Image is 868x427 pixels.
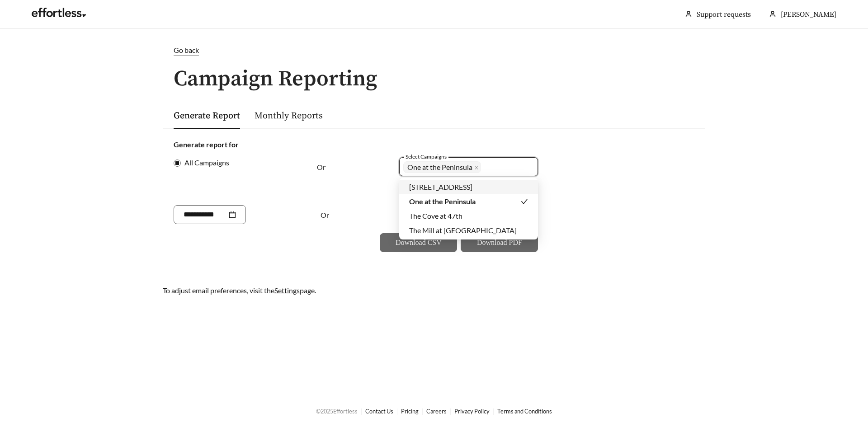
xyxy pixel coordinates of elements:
span: One at the Peninsula [409,197,476,206]
a: Support requests [697,10,751,19]
span: To adjust email preferences, visit the page. [163,286,316,295]
span: One at the Peninsula [407,163,472,171]
h1: Campaign Reporting [163,67,705,91]
button: Download PDF [461,233,538,252]
span: The Cove at 47th [409,211,462,220]
a: Privacy Policy [454,408,490,415]
a: Generate Report [174,110,240,122]
span: [STREET_ADDRESS] [409,183,472,191]
strong: Generate report for [174,140,239,149]
span: The Mill at [GEOGRAPHIC_DATA] [409,226,517,235]
button: Download CSV [380,233,457,252]
span: All Campaigns [181,157,233,168]
a: Terms and Conditions [497,408,552,415]
span: [PERSON_NAME] [781,10,836,19]
a: Careers [426,408,447,415]
span: Or [317,163,325,171]
span: Or [321,211,329,219]
span: check [521,198,528,205]
a: Monthly Reports [255,110,323,122]
a: Pricing [401,408,419,415]
a: Contact Us [365,408,393,415]
span: close [474,165,479,170]
span: © 2025 Effortless [316,408,358,415]
a: Settings [274,286,300,295]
